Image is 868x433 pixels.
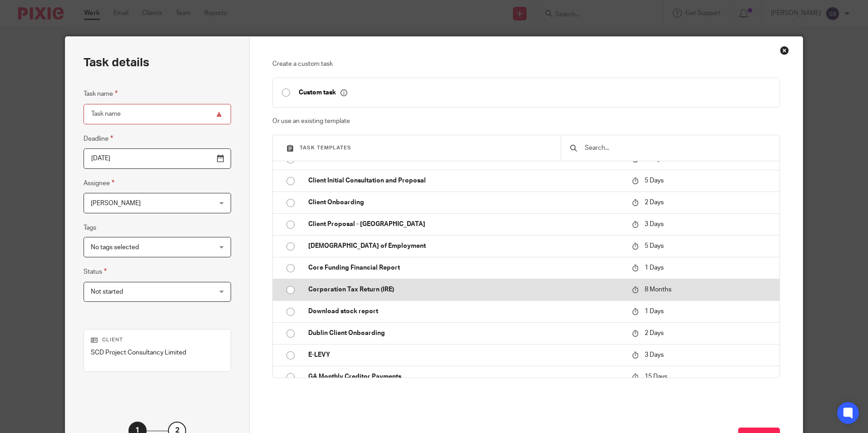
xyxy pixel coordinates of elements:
[300,145,351,150] span: Task templates
[308,176,623,185] p: Client Initial Consultation and Proposal
[645,221,664,227] span: 3 Days
[645,199,664,206] span: 2 Days
[308,350,623,359] p: E-LEVY
[84,223,96,232] label: Tags
[308,329,623,338] p: Dublin Client Onboarding
[308,263,623,272] p: Core Funding Financial Report
[308,220,623,229] p: Client Proposal - [GEOGRAPHIC_DATA]
[645,177,664,184] span: 5 Days
[645,352,664,358] span: 3 Days
[91,348,224,357] p: SCD Project Consultancy Limited
[84,89,118,99] label: Task name
[308,241,623,251] p: [DEMOGRAPHIC_DATA] of Employment
[308,285,623,294] p: Corporation Tax Return (IRE)
[84,266,107,277] label: Status
[645,374,667,380] span: 15 Days
[299,89,347,97] p: Custom task
[84,148,231,169] input: Use the arrow keys to pick a date
[308,198,623,207] p: Client Onboarding
[84,55,149,70] h2: Task details
[91,244,139,251] span: No tags selected
[91,200,141,207] span: [PERSON_NAME]
[308,307,623,316] p: Download stock report
[84,104,231,124] input: Task name
[780,46,789,55] div: Close this dialog window
[645,286,671,293] span: 8 Months
[645,265,664,271] span: 1 Days
[584,143,770,153] input: Search...
[645,243,664,249] span: 5 Days
[645,330,664,336] span: 2 Days
[84,178,114,188] label: Assignee
[91,336,224,344] p: Client
[272,117,779,126] p: Or use an existing template
[91,289,123,295] span: Not started
[308,372,623,381] p: GA Monthly Creditor Payments
[272,59,779,69] p: Create a custom task
[84,133,113,144] label: Deadline
[645,308,664,315] span: 1 Days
